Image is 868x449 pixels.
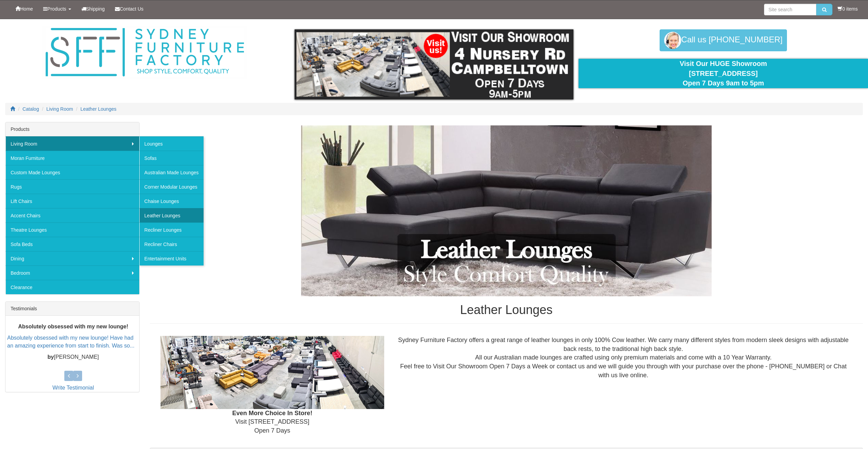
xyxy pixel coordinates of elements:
[5,194,139,208] a: Lift Chairs
[301,125,712,296] img: Leather Lounges
[139,179,204,194] a: Corner Modular Lounges
[160,336,384,409] img: Showroom
[139,136,204,151] a: Lounges
[5,151,139,165] a: Moran Furniture
[76,0,110,17] a: Shipping
[139,208,204,222] a: Leather Lounges
[47,106,73,112] a: Living Room
[5,266,139,280] a: Bedroom
[5,237,139,251] a: Sofa Beds
[139,165,204,179] a: Australian Made Lounges
[139,237,204,251] a: Recliner Chairs
[80,106,116,112] a: Leather Lounges
[5,251,139,266] a: Dining
[150,303,863,317] h1: Leather Lounges
[5,222,139,237] a: Theatre Lounges
[584,59,863,88] div: Visit Our HUGE Showroom [STREET_ADDRESS] Open 7 Days 9am to 5pm
[10,0,38,17] a: Home
[5,136,139,151] a: Living Room
[120,6,143,12] span: Contact Us
[48,354,54,360] b: by
[47,6,66,12] span: Products
[86,6,105,12] span: Shipping
[139,251,204,266] a: Entertainment Units
[7,335,134,349] a: Absolutely obsessed with my new lounge! Have had an amazing experience from start to finish. Was ...
[42,26,247,79] img: Sydney Furniture Factory
[232,410,312,417] b: Even More Choice In Store!
[838,5,858,12] li: 0 items
[155,336,389,435] div: Visit [STREET_ADDRESS] Open 7 Days
[5,280,139,294] a: Clearance
[38,0,76,17] a: Products
[764,4,816,15] input: Site search
[20,6,33,12] span: Home
[389,336,857,380] div: Sydney Furniture Factory offers a great range of leather lounges in only 100% Cow leather. We car...
[139,194,204,208] a: Chaise Lounges
[5,179,139,194] a: Rugs
[23,106,39,112] a: Catalog
[5,208,139,222] a: Accent Chairs
[110,0,148,17] a: Contact Us
[295,29,574,99] img: showroom.gif
[18,324,128,329] b: Absolutely obsessed with my new lounge!
[139,222,204,237] a: Recliner Lounges
[5,302,139,316] div: Testimonials
[139,151,204,165] a: Sofas
[52,385,94,391] a: Write Testimonial
[7,353,139,361] p: [PERSON_NAME]
[5,122,139,136] div: Products
[5,165,139,179] a: Custom Made Lounges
